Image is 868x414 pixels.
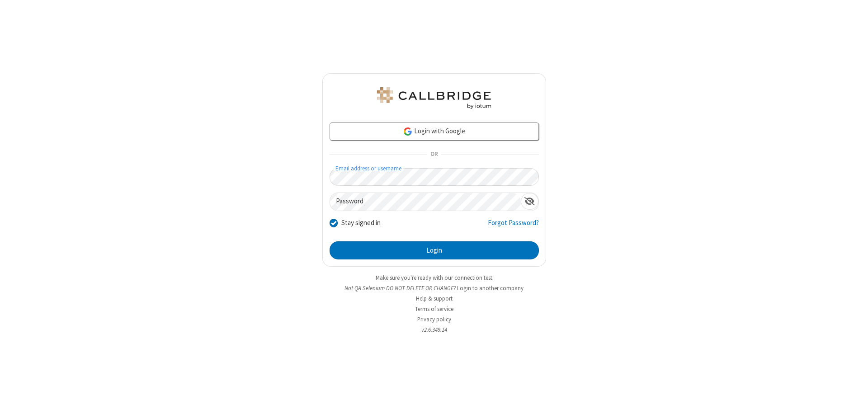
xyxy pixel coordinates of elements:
img: QA Selenium DO NOT DELETE OR CHANGE [375,87,493,109]
a: Help & support [416,295,453,302]
button: Login [330,241,539,259]
a: Privacy policy [417,315,451,323]
a: Forgot Password? [488,218,539,235]
span: OR [427,148,441,161]
label: Stay signed in [341,218,381,228]
li: v2.6.349.14 [322,325,546,334]
input: Email address or username [330,168,539,186]
a: Terms of service [415,305,453,313]
li: Not QA Selenium DO NOT DELETE OR CHANGE? [322,284,546,292]
button: Login to another company [457,284,524,292]
div: Show password [521,193,538,210]
input: Password [330,193,521,211]
a: Make sure you're ready with our connection test [376,274,492,282]
a: Login with Google [330,122,539,141]
img: google-icon.png [403,127,413,136]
